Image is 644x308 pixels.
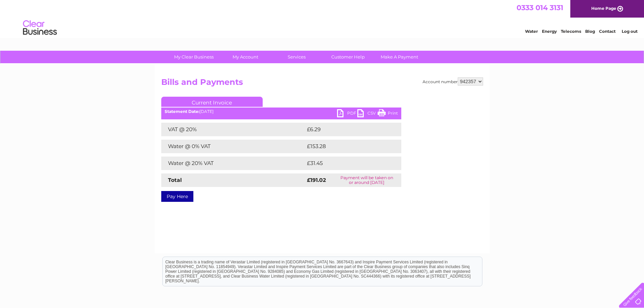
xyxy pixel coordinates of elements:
[320,51,376,63] a: Customer Help
[599,29,616,34] a: Contact
[168,177,182,183] strong: Total
[161,123,305,136] td: VAT @ 20%
[307,177,326,183] strong: £191.02
[161,77,483,90] h2: Bills and Payments
[517,3,563,12] a: 0333 014 3131
[332,173,401,187] td: Payment will be taken on or around [DATE]
[163,4,482,33] div: Clear Business is a trading name of Verastar Limited (registered in [GEOGRAPHIC_DATA] No. 3667643...
[423,77,483,86] div: Account number
[542,29,557,34] a: Energy
[217,51,273,63] a: My Account
[585,29,595,34] a: Blog
[161,109,401,114] div: [DATE]
[166,51,222,63] a: My Clear Business
[305,123,385,136] td: £6.29
[561,29,581,34] a: Telecoms
[305,140,389,153] td: £153.28
[23,18,57,38] img: logo.png
[357,109,378,119] a: CSV
[622,29,638,34] a: Log out
[161,157,305,170] td: Water @ 20% VAT
[161,97,263,107] a: Current Invoice
[161,191,193,202] a: Pay Here
[337,109,357,119] a: PDF
[305,157,387,170] td: £31.45
[525,29,538,34] a: Water
[165,109,199,114] b: Statement Date:
[378,109,398,119] a: Print
[269,51,325,63] a: Services
[372,51,427,63] a: Make A Payment
[161,140,305,153] td: Water @ 0% VAT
